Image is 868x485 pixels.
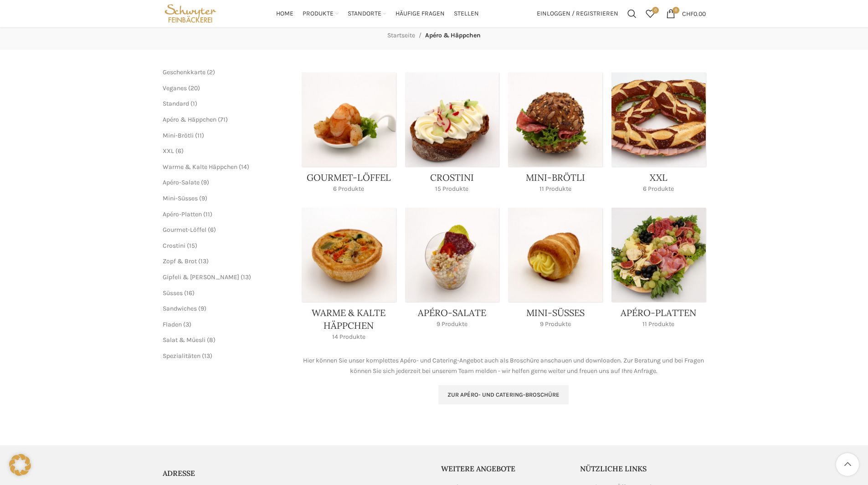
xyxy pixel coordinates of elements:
a: Warme & Kalte Häppchen [163,163,237,171]
a: Stellen [454,5,479,23]
a: Standard [163,100,189,107]
h5: Nützliche Links [580,464,706,474]
span: 9 [203,179,207,186]
p: Hier können Sie unser komplettes Apéro- und Catering-Angebot auch als Broschüre anschauen und dow... [302,356,706,376]
a: Zur Apéro- und Catering-Broschüre [438,385,569,404]
span: 20 [190,84,198,92]
a: Standorte [348,5,386,23]
span: 13 [204,352,210,360]
span: Stellen [454,10,479,18]
a: Scroll to top button [836,453,859,476]
a: Home [276,5,293,23]
a: Geschenkkarte [163,68,205,76]
a: Product category apero-salate [405,208,499,334]
a: 0 [641,5,659,23]
span: Produkte [303,10,334,18]
a: Apéro & Häppchen [163,116,216,123]
a: Startseite [387,31,415,39]
a: Mini-Brötli [163,132,194,139]
span: Apéro & Häppchen [425,31,481,39]
span: Einloggen / Registrieren [537,10,618,17]
a: Gipfeli & [PERSON_NAME] [163,273,239,281]
span: 6 [210,226,214,234]
span: 2 [209,68,213,76]
span: 0 [652,7,659,14]
a: 0 CHF0.00 [662,5,710,23]
a: Site logo [163,9,219,17]
a: Süsses [163,289,183,297]
span: Häufige Fragen [395,10,445,18]
a: Product category xxl [611,72,706,199]
a: Product category mini-broetli [508,72,602,199]
span: Zur Apéro- und Catering-Broschüre [447,391,560,398]
a: Sandwiches [163,305,197,312]
span: Home [276,10,293,18]
a: Product category gourmet-loeffel [302,72,396,199]
a: Gourmet-Löffel [163,226,206,234]
a: Apéro-Platten [163,210,202,218]
a: Einloggen / Registrieren [532,5,623,23]
span: 9 [201,194,205,202]
h5: Weitere Angebote [441,464,567,474]
span: CHF [682,10,693,17]
span: 15 [189,242,195,250]
div: Meine Wunschliste [641,5,659,23]
bdi: 0.00 [682,10,706,17]
a: Product category crostini [405,72,499,199]
a: Veganes [163,84,187,92]
span: 9 [200,305,204,312]
span: 6 [178,147,181,155]
a: Product category apero-platten [611,208,706,334]
span: 71 [220,116,226,123]
span: 13 [200,257,206,265]
a: Fladen [163,321,182,328]
a: Mini-Süsses [163,194,198,202]
a: Spezialitäten [163,352,200,360]
a: Zopf & Brot [163,257,197,265]
span: 1 [193,100,195,107]
a: Product category haeppchen [302,208,396,347]
a: XXL [163,147,174,155]
span: 14 [241,163,247,171]
span: 13 [243,273,249,281]
span: 0 [673,7,679,14]
a: Crostini [163,242,185,250]
a: Produkte [303,5,339,23]
a: Product category mini-suesses [508,208,602,334]
span: 11 [205,210,210,218]
a: Salat & Müesli [163,336,205,344]
span: 3 [185,321,189,328]
a: Apéro-Salate [163,179,200,186]
div: Main navigation [223,5,532,23]
a: Häufige Fragen [395,5,445,23]
a: Suchen [623,5,641,23]
span: 8 [209,336,213,344]
span: ADRESSE [163,469,195,478]
span: Standorte [348,10,381,18]
span: 16 [186,289,192,297]
span: 11 [197,132,202,139]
